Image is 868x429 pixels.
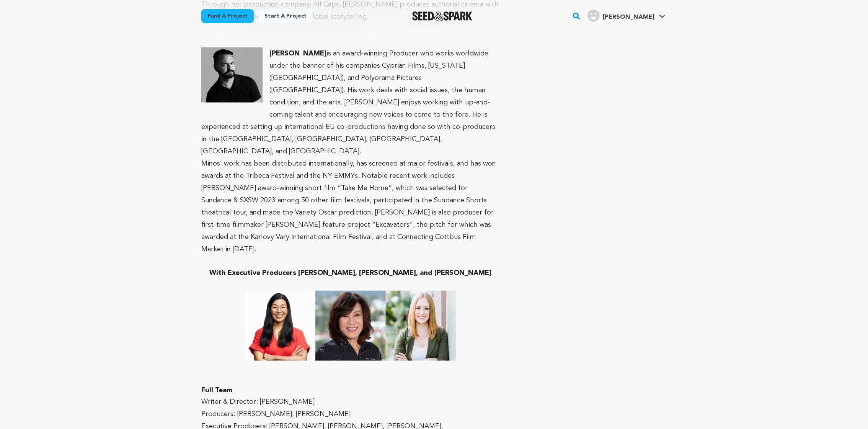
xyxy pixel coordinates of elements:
div: Aubrey M.'s Profile [587,10,654,22]
img: Seed&Spark Logo Dark Mode [412,11,472,21]
a: Aubrey M.'s Profile [586,8,667,22]
span: [PERSON_NAME] [603,14,654,20]
strong: Full Team [201,387,232,394]
p: Writer & Director: [PERSON_NAME] [201,396,499,408]
p: is an award-winning Producer who works worldwide under the banner of his companies Cyprian Films,... [201,47,499,158]
a: Seed&Spark Homepage [412,11,472,21]
p: Producers: [PERSON_NAME], [PERSON_NAME] [201,408,499,420]
img: 1751078899-Seed&Spark.jpg [245,291,456,361]
strong: [PERSON_NAME] [269,50,326,57]
strong: With Executive Producers [PERSON_NAME], [PERSON_NAME], and [PERSON_NAME] [209,270,491,276]
img: user.png [587,10,600,22]
p: Minos’ work has been distributed internationally, has screened at major festivals, and has won aw... [201,158,499,255]
a: Start a project [258,9,313,23]
a: Fund a project [201,9,254,23]
img: 1751077764-MinosPapas.jpeg [201,47,263,103]
span: Aubrey M.'s Profile [586,8,667,24]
